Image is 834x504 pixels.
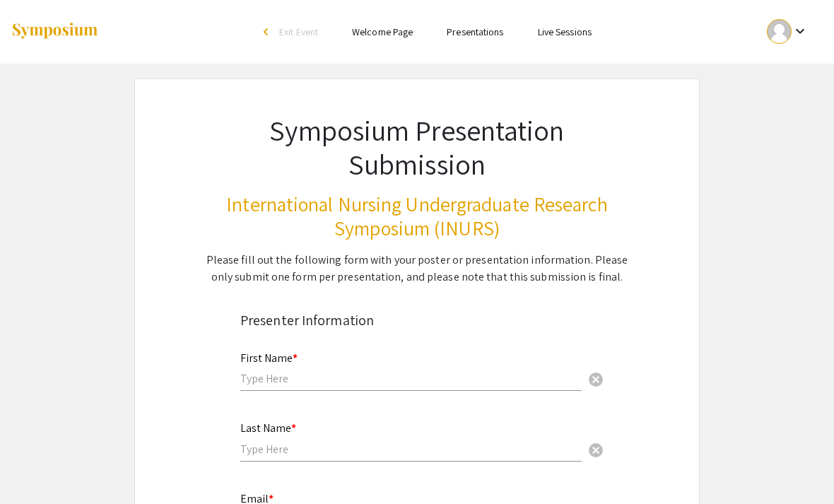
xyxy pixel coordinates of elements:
[240,351,298,365] mat-label: First Name
[240,442,582,457] input: Type Here
[587,442,604,459] span: cancel
[538,25,592,38] a: Live Sessions
[279,25,318,38] span: Exit Event
[264,28,272,36] div: arrow_back_ios
[582,435,610,464] button: Clear
[240,310,594,331] div: Presenter Information
[204,113,630,181] h1: Symposium Presentation Submission
[240,421,296,435] mat-label: Last Name
[204,252,630,286] div: Please fill out the following form with your poster or presentation information. Please only subm...
[792,23,809,40] mat-icon: Expand account dropdown
[11,440,60,493] iframe: Chat
[447,25,503,38] a: Presentations
[582,365,610,393] button: Clear
[352,25,413,38] a: Welcome Page
[587,371,604,388] span: cancel
[204,192,630,240] h3: International Nursing Undergraduate Research Symposium (INURS)
[240,371,582,386] input: Type Here
[752,16,823,47] button: Expand account dropdown
[11,22,99,41] img: Symposium by ForagerOne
